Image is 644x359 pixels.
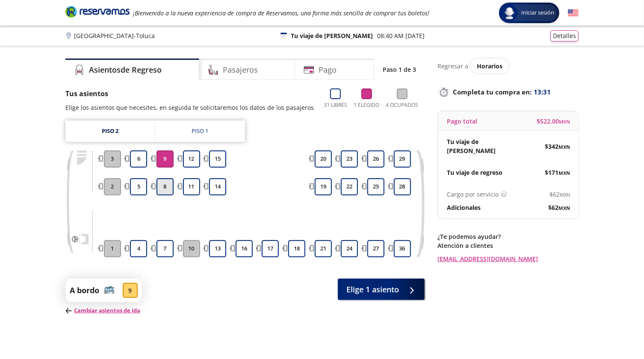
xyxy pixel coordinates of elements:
[437,59,579,73] div: Regresar a ver horarios
[560,191,570,198] small: MXN
[65,306,142,315] p: Cambiar asientos de ida
[447,117,477,126] p: Pago total
[65,5,130,21] a: Brand Logo
[518,9,558,17] span: Iniciar sesión
[383,65,416,74] p: Paso 1 de 3
[70,285,99,296] p: A bordo
[548,203,570,212] span: $ 62
[354,101,379,109] p: 1 Elegido
[549,190,570,199] span: $ 62
[437,62,468,71] p: Regresar a
[447,203,481,212] p: Adicionales
[437,254,579,263] a: [EMAIL_ADDRESS][DOMAIN_NAME]
[545,168,570,177] span: $ 171
[209,178,226,195] button: 14
[183,150,200,168] button: 12
[437,86,579,98] p: Completa tu compra en :
[133,9,429,17] em: ¡Bienvenido a la nueva experiencia de compra de Reservamos, una forma más sencilla de comprar tus...
[74,31,155,40] p: [GEOGRAPHIC_DATA] - Toluca
[550,30,579,41] button: Detalles
[157,240,174,257] button: 7
[341,178,358,195] button: 22
[447,168,502,177] p: Tu viaje de regreso
[537,117,570,126] span: $ 522.00
[104,150,121,168] button: 3
[394,150,411,168] button: 29
[338,279,425,300] button: Elige 1 asiento
[130,178,147,195] button: 5
[65,88,314,99] p: Tus asientos
[183,178,200,195] button: 11
[223,64,258,76] h4: Pasajeros
[447,190,499,199] p: Cargo por servicio
[341,240,358,257] button: 24
[386,101,418,109] p: 4 Ocupados
[437,241,579,250] p: Atención a clientes
[315,178,332,195] button: 19
[545,142,570,151] span: $ 342
[104,178,121,195] button: 2
[319,64,337,76] h4: Pago
[394,178,411,195] button: 28
[236,240,253,257] button: 16
[341,150,358,168] button: 23
[123,283,138,298] div: 9
[192,127,209,135] div: Piso 1
[367,178,384,195] button: 25
[130,150,147,168] button: 6
[130,240,147,257] button: 4
[367,150,384,168] button: 26
[183,240,200,257] button: 10
[89,64,162,76] h4: Asientos de Regreso
[262,240,279,257] button: 17
[394,240,411,257] button: 36
[437,232,579,241] p: ¿Te podemos ayudar?
[534,87,551,97] span: 13:31
[155,121,245,142] a: Piso 1
[367,240,384,257] button: 27
[447,137,508,155] p: Tu viaje de [PERSON_NAME]
[209,150,226,168] button: 15
[65,121,155,142] a: Piso 2
[558,170,570,176] small: MXN
[477,62,502,70] span: Horarios
[157,150,174,168] button: 9
[558,144,570,150] small: MXN
[209,240,226,257] button: 13
[315,240,332,257] button: 21
[288,240,305,257] button: 18
[568,8,579,18] button: English
[378,31,425,40] p: 08:40 AM [DATE]
[315,150,332,168] button: 20
[65,5,130,18] i: Brand Logo
[291,31,373,40] p: Tu viaje de [PERSON_NAME]
[558,205,570,211] small: MXN
[65,103,314,112] p: Elige los asientos que necesites, en seguida te solicitaremos los datos de los pasajeros
[346,284,399,295] span: Elige 1 asiento
[104,240,121,257] button: 1
[559,118,570,125] small: MXN
[157,178,174,195] button: 8
[324,101,347,109] p: 31 Libres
